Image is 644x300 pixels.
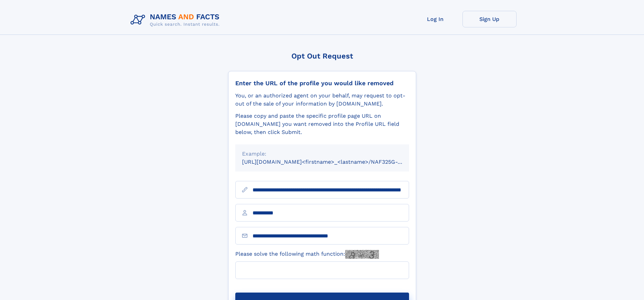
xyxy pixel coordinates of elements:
[235,79,409,87] div: Enter the URL of the profile you would like removed
[235,250,379,259] label: Please solve the following math function:
[242,159,422,165] small: [URL][DOMAIN_NAME]<firstname>_<lastname>/NAF325G-xxxxxxxx
[462,11,517,27] a: Sign Up
[235,112,409,136] div: Please copy and paste the specific profile page URL on [DOMAIN_NAME] you want removed into the Pr...
[235,92,409,108] div: You, or an authorized agent on your behalf, may request to opt-out of the sale of your informatio...
[128,11,225,29] img: Logo Names and Facts
[228,52,416,60] div: Opt Out Request
[242,150,402,158] div: Example:
[408,11,462,27] a: Log In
